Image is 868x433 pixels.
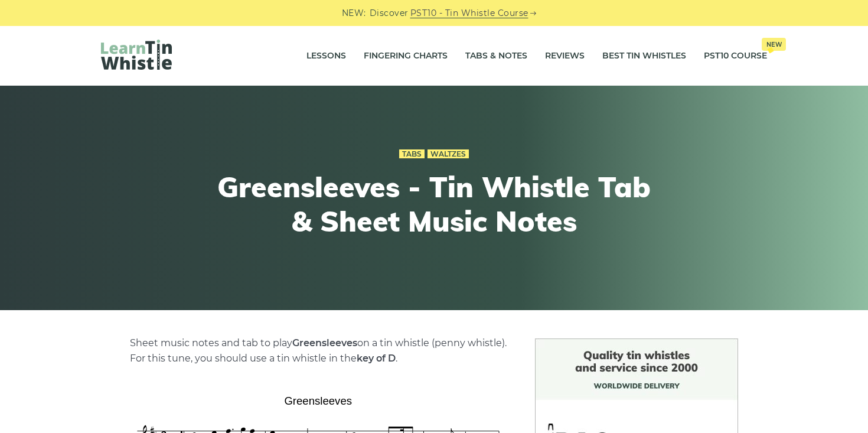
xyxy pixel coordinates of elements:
[428,149,469,159] a: Waltzes
[602,41,686,71] a: Best Tin Whistles
[465,41,527,71] a: Tabs & Notes
[217,170,651,238] h1: Greensleeves - Tin Whistle Tab & Sheet Music Notes
[130,336,507,366] p: Sheet music notes and tab to play on a tin whistle (penny whistle). For this tune, you should use...
[545,41,585,71] a: Reviews
[364,41,448,71] a: Fingering Charts
[101,40,172,70] img: LearnTinWhistle.com
[306,41,346,71] a: Lessons
[399,149,425,159] a: Tabs
[762,38,786,51] span: New
[704,41,767,71] a: PST10 CourseNew
[357,353,396,364] strong: key of D
[292,337,357,349] strong: Greensleeves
